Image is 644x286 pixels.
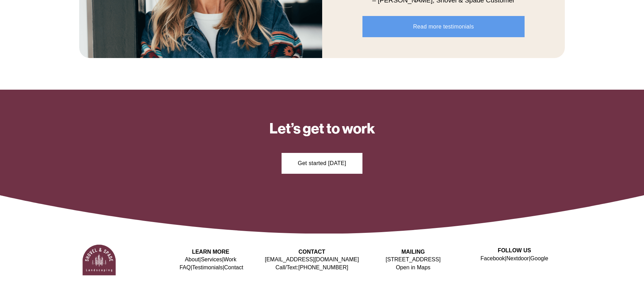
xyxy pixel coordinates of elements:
strong: CONTACT [299,249,325,255]
strong: LEARN MORE [192,249,229,255]
a: [EMAIL_ADDRESS][DOMAIN_NAME] [265,256,359,263]
a: Services [201,256,222,263]
a: Nextdoor [506,255,529,262]
a: Facebook [480,255,505,262]
p: [STREET_ADDRESS] [362,256,464,271]
a: FAQ [179,264,191,271]
strong: Let’s get to work [269,120,375,137]
p: | | | | [160,256,261,271]
a: Work [224,256,236,263]
a: Get started [DATE] [282,153,362,174]
p: Call/Text: [261,256,363,271]
a: About [185,256,199,263]
a: Read more testimonials [362,16,525,37]
a: Testimonials [192,264,223,271]
strong: FOLLOW US [498,247,531,253]
a: Contact [224,264,243,271]
strong: MAILING [401,249,425,255]
a: Google [530,255,549,262]
a: Open in Maps [396,264,430,271]
a: [PHONE_NUMBER] [298,264,348,271]
p: | | [464,255,565,262]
